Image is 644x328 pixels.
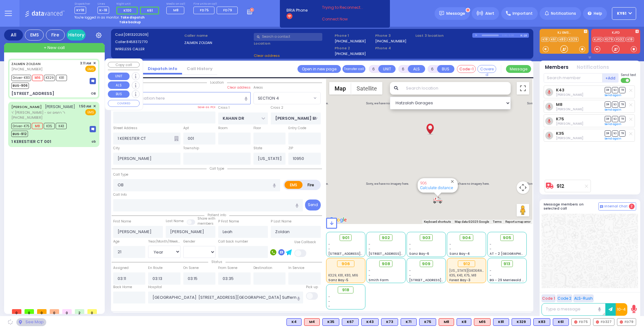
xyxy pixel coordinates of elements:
a: K18 [541,37,549,42]
div: K43 [361,318,379,326]
a: Connect Now [322,16,372,22]
label: Township [183,146,199,151]
label: Caller name [184,33,252,38]
label: Lines [97,2,109,6]
label: P Last Name [271,219,291,224]
span: Trying to Reconnect... [322,5,372,10]
a: Open in new page [297,65,341,73]
span: K61 [147,8,153,13]
div: - [328,294,363,299]
a: K35 [556,131,564,136]
label: Dispatcher [75,2,90,6]
div: BLS [361,318,379,326]
input: Search location here [113,92,251,104]
a: [PERSON_NAME] [11,104,42,109]
span: Alert [485,11,494,16]
div: BLS [493,318,509,326]
span: TR [619,101,625,107]
span: DR [605,130,611,136]
span: Phone 4 [375,46,414,51]
span: [PERSON_NAME] [45,104,75,109]
span: Patient info [204,213,229,217]
span: 918 [342,287,349,293]
div: BLS [322,318,339,326]
span: SECTION 4 [253,92,321,104]
div: 912 [458,260,475,267]
label: Cad: [115,32,182,37]
span: Message [446,10,465,17]
img: red-radio-icon.svg [620,320,623,324]
a: M8 [556,102,563,107]
a: Calculate distance [420,185,453,190]
span: K100 [124,8,131,13]
span: KY18 [75,7,86,14]
span: TR [619,87,625,93]
button: Map camera controls [517,181,529,194]
label: KJFD [591,31,640,36]
div: K73 [381,318,398,326]
div: EMS [25,30,44,41]
div: K-18 [520,33,529,38]
span: DR [605,87,611,93]
span: - [490,268,491,273]
a: K83 [558,37,567,42]
span: TR [619,130,625,136]
div: ob [92,139,96,144]
a: Call History [182,66,217,72]
label: Location [254,41,333,46]
span: K329 [44,75,55,81]
div: BLS [381,318,398,326]
span: Other building occupants [174,136,179,141]
span: M16 [32,75,43,81]
input: Search location [402,82,511,95]
a: K43 [556,88,564,92]
div: BLS [401,318,417,326]
span: SECTION 4 [254,92,312,104]
span: - [490,247,491,251]
div: K71 [401,318,417,326]
label: Floor [253,126,261,131]
label: Fire units on call [193,2,240,6]
img: Logo [25,9,67,17]
span: FD79 [223,8,232,13]
span: - [449,242,451,247]
span: - [490,273,491,278]
label: Pick up [306,285,318,290]
div: ALS KJ [439,318,454,326]
span: 0 [62,309,72,314]
span: BUS-912 [11,131,28,137]
span: Smith Farm [369,278,389,282]
span: 901 [342,235,349,241]
button: ALS [108,81,130,89]
button: 10-4 [616,303,627,316]
span: - [369,247,370,251]
span: 0 [25,309,34,314]
label: Save as POI [197,105,215,109]
button: Covered [477,65,496,73]
label: [PHONE_NUMBER] [375,39,406,43]
button: KY61 [612,7,636,20]
button: Send [305,200,321,210]
div: BLS [553,318,569,326]
div: BLS [286,318,302,326]
a: FD32 [615,37,625,42]
button: ALS [408,65,425,73]
label: Age [113,239,119,244]
span: M8 [173,8,179,13]
span: - [328,242,330,247]
label: Call back number [218,239,248,244]
img: red-radio-icon.svg [574,320,577,324]
label: Areas [253,85,263,90]
span: members [197,221,214,226]
span: 3:11 AM [80,61,91,66]
span: K-18 [97,7,109,14]
span: BUS-906 [11,83,29,89]
span: Important [513,11,533,16]
div: M4 [304,318,320,326]
span: EMS [85,66,96,72]
span: ✕ [93,104,96,109]
button: UNIT [378,65,396,73]
span: Location [207,80,227,85]
label: In Service [288,265,304,271]
span: [PHONE_NUMBER] [11,67,42,72]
